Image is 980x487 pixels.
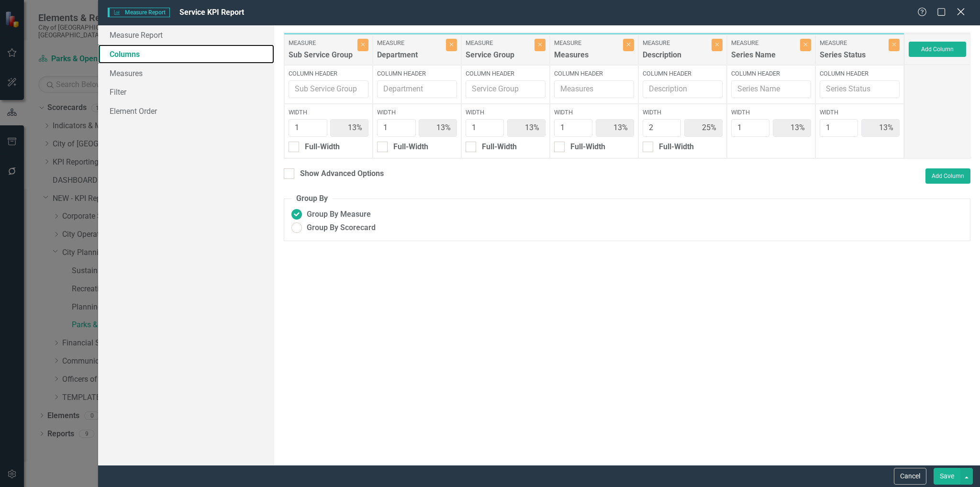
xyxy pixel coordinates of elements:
[291,193,333,204] legend: Group By
[98,44,275,64] a: Columns
[554,80,634,98] input: Measures
[820,50,886,66] div: Series Status
[289,69,368,78] label: Column Header
[305,142,340,153] div: Full-Width
[643,108,723,117] label: Width
[820,39,886,47] label: Measure
[377,69,457,78] label: Column Header
[659,142,694,153] div: Full-Width
[894,468,926,485] button: Cancel
[554,39,621,47] label: Measure
[466,108,546,117] label: Width
[731,69,811,78] label: Column Header
[98,82,275,101] a: Filter
[554,50,621,66] div: Measures
[909,42,966,57] button: Add Column
[643,50,709,66] div: Description
[377,50,444,66] div: Department
[393,142,428,153] div: Full-Width
[643,39,709,47] label: Measure
[554,119,592,137] input: Column Width
[289,119,327,137] input: Column Width
[377,39,444,47] label: Measure
[307,209,371,220] span: Group By Measure
[466,50,532,66] div: Service Group
[98,101,275,121] a: Element Order
[482,142,517,153] div: Full-Width
[466,39,532,47] label: Measure
[289,80,368,98] input: Sub Service Group
[570,142,605,153] div: Full-Width
[820,108,900,117] label: Width
[820,80,900,98] input: Series Status
[731,39,798,47] label: Measure
[179,8,244,17] span: Service KPI Report
[466,69,546,78] label: Column Header
[554,108,634,117] label: Width
[554,69,634,78] label: Column Header
[300,168,384,179] div: Show Advanced Options
[731,108,811,117] label: Width
[643,119,681,137] input: Column Width
[466,80,546,98] input: Service Group
[643,69,723,78] label: Column Header
[289,50,355,66] div: Sub Service Group
[108,8,170,17] span: Measure Report
[643,80,723,98] input: Description
[466,119,504,137] input: Column Width
[307,222,376,233] span: Group By Scorecard
[377,108,457,117] label: Width
[731,50,798,66] div: Series Name
[820,69,900,78] label: Column Header
[289,108,368,117] label: Width
[731,80,811,98] input: Series Name
[934,468,960,485] button: Save
[820,119,858,137] input: Column Width
[925,168,970,184] button: Add Column
[377,119,415,137] input: Column Width
[731,119,769,137] input: Column Width
[377,80,457,98] input: Department
[289,39,355,47] label: Measure
[98,64,275,83] a: Measures
[98,25,275,44] a: Measure Report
